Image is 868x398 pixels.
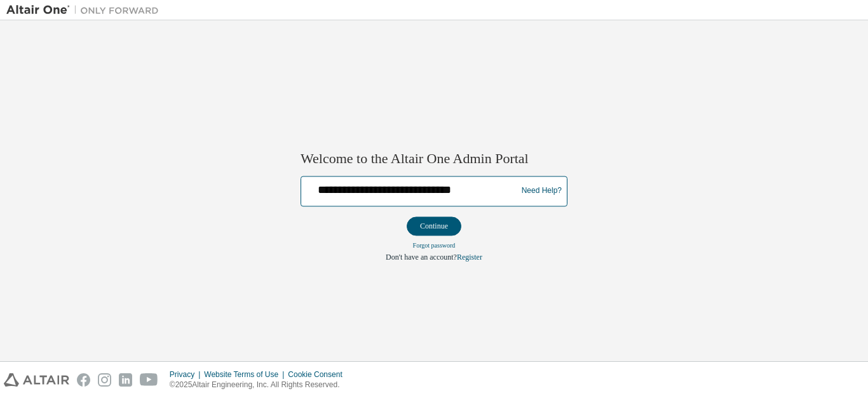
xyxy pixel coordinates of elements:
[170,369,204,380] div: Privacy
[288,369,349,380] div: Cookie Consent
[6,4,165,17] img: Altair One
[119,373,132,387] img: linkedin.svg
[407,216,461,235] button: Continue
[522,191,562,192] a: Need Help?
[170,380,350,390] p: © 2025 Altair Engineering, Inc. All Rights Reserved.
[4,373,69,387] img: altair_logo.svg
[77,373,90,387] img: facebook.svg
[301,150,567,168] h2: Welcome to the Altair One Admin Portal
[413,242,456,249] a: Forgot password
[98,373,111,387] img: instagram.svg
[140,373,158,387] img: youtube.svg
[204,369,288,380] div: Website Terms of Use
[457,253,482,262] a: Register
[386,253,457,262] span: Don't have an account?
